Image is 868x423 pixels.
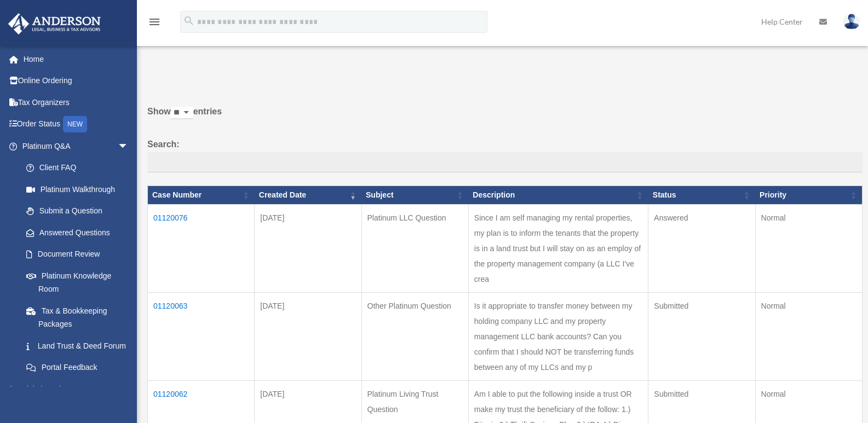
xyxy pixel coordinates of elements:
a: Tax & Bookkeeping Packages [15,300,140,335]
i: menu [148,15,161,28]
a: Platinum Knowledge Room [15,265,140,300]
a: Platinum Q&Aarrow_drop_down [8,135,140,157]
td: [DATE] [255,205,361,293]
input: Search: [147,152,863,173]
a: Land Trust & Deed Forum [15,335,140,357]
th: Priority: activate to sort column ascending [755,186,862,205]
td: 01120063 [148,293,255,381]
a: Digital Productsarrow_drop_down [8,378,145,400]
a: Document Review [15,244,140,265]
a: Portal Feedback [15,357,140,379]
th: Created Date: activate to sort column ascending [255,186,361,205]
div: NEW [63,116,87,132]
td: Answered [648,205,755,293]
td: Since I am self managing my rental properties, my plan is to inform the tenants that the property... [468,205,648,293]
td: Submitted [648,293,755,381]
a: Tax Organizers [8,91,145,113]
th: Status: activate to sort column ascending [648,186,755,205]
td: 01120076 [148,205,255,293]
span: arrow_drop_down [118,378,140,401]
a: menu [148,19,161,28]
a: Submit a Question [15,200,140,222]
a: Client FAQ [15,157,140,179]
img: Anderson Advisors Platinum Portal [5,13,104,34]
td: Other Platinum Question [361,293,468,381]
img: User Pic [843,14,860,30]
a: Home [8,48,145,70]
select: Showentries [171,107,193,119]
th: Case Number: activate to sort column ascending [148,186,255,205]
td: Is it appropriate to transfer money between my holding company LLC and my property management LLC... [468,293,648,381]
td: Platinum LLC Question [361,205,468,293]
a: Answered Questions [15,222,134,244]
td: Normal [755,205,862,293]
td: [DATE] [255,293,361,381]
span: arrow_drop_down [118,135,140,158]
th: Description: activate to sort column ascending [468,186,648,205]
a: Online Ordering [8,70,145,92]
a: Order StatusNEW [8,113,145,136]
a: Platinum Walkthrough [15,178,140,200]
td: Normal [755,293,862,381]
label: Search: [147,137,863,173]
i: search [183,15,195,27]
label: Show entries [147,104,863,130]
th: Subject: activate to sort column ascending [361,186,468,205]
